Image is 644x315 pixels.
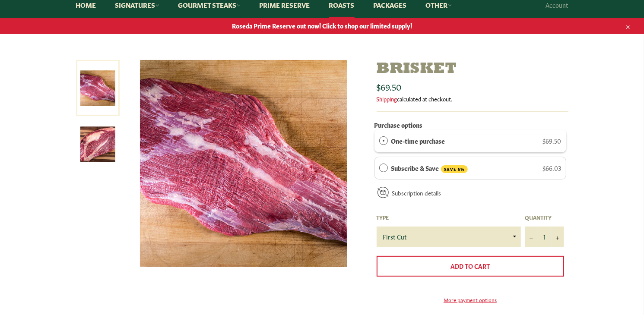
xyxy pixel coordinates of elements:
[542,136,561,145] span: $69.50
[140,60,347,267] img: Brisket
[80,127,115,162] img: Brisket
[379,136,388,145] div: One-time purchase
[377,296,564,303] a: More payment options
[525,214,564,221] label: Quantity
[377,80,402,92] span: $69.50
[525,227,538,247] button: Reduce item quantity by one
[542,164,561,172] span: $66.03
[374,120,423,129] label: Purchase options
[551,227,564,247] button: Increase item quantity by one
[391,136,445,145] label: One-time purchase
[441,165,468,173] span: SAVE 5%
[392,189,441,197] a: Subscription details
[377,214,521,221] label: Type
[391,163,468,173] label: Subscribe & Save
[377,256,564,277] button: Add to Cart
[377,60,568,79] h1: Brisket
[377,94,397,103] a: Shipping
[379,163,388,173] div: Subscribe & Save
[450,261,490,270] span: Add to Cart
[377,95,568,103] div: calculated at checkout.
